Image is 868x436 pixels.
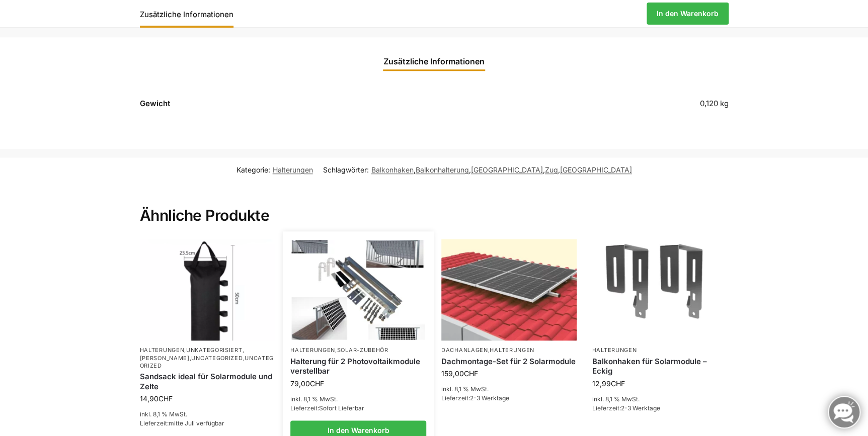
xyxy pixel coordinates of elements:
a: Halterungen [490,346,534,354]
p: inkl. 8,1 % MwSt. [140,410,276,419]
th: Gewicht [140,98,567,116]
a: Uncategorized [191,355,243,362]
a: Dachmontage-Set für 2 Solarmodule [441,357,577,367]
span: Schlagwörter: , , , , [323,164,632,175]
bdi: 159,00 [441,369,478,378]
bdi: 79,00 [290,379,324,388]
span: CHF [159,394,173,403]
p: , , , , [140,346,276,370]
p: inkl. 8,1 % MwSt. [592,395,728,404]
a: Halterungen [290,346,335,354]
h2: Ähnliche Produkte [140,182,729,225]
a: Halterung für 2 Photovoltaikmodule verstellbar [290,357,426,376]
span: CHF [310,379,324,388]
a: Solar-Zubehör [337,346,388,354]
a: [GEOGRAPHIC_DATA] [471,165,543,174]
img: Halterung für 2 Photovoltaikmodule verstellbar [292,240,425,340]
span: Kategorie: [236,164,313,175]
span: CHF [464,369,478,378]
p: inkl. 8,1 % MwSt. [290,395,426,404]
a: Halterungen [273,165,313,174]
a: Uncategorized [140,355,274,369]
img: Sandsäcke zu Beschwerung Camping, Schirme, Pavilions-Solarmodule [140,239,276,340]
a: Halterungen [592,346,637,354]
span: 2-3 Werktage [470,394,509,402]
p: , [290,346,426,354]
span: Lieferzeit: [140,419,224,427]
span: Sofort Lieferbar [319,404,364,412]
a: Zusätzliche Informationen [140,2,239,26]
img: Halterung Solarpaneele Ziegeldach [441,239,577,340]
p: , [441,346,577,354]
span: 2-3 Werktage [620,404,660,412]
a: Sandsack ideal für Solarmodule und Zelte [140,372,276,391]
p: inkl. 8,1 % MwSt. [441,385,577,394]
bdi: 14,90 [140,394,173,403]
td: 0,120 kg [566,98,728,116]
a: In den Warenkorb [647,3,729,25]
a: Balkonhalterung [416,165,469,174]
a: Zug [545,165,558,174]
a: Dachanlagen [441,346,488,354]
span: CHF [610,379,624,388]
a: Zusätzliche Informationen [377,49,491,73]
span: Lieferzeit: [290,404,364,412]
a: [GEOGRAPHIC_DATA] [560,165,632,174]
table: Produktdetails [140,98,729,116]
a: Unkategorisiert [186,346,243,354]
span: Lieferzeit: [441,394,509,402]
a: [PERSON_NAME] [140,355,190,362]
a: Halterungen [140,346,185,354]
img: Balkonhaken für Solarmodule - Eckig [592,239,728,340]
bdi: 12,99 [592,379,624,388]
a: Balkonhaken für Solarmodule – Eckig [592,357,728,376]
span: mitte Juli verfügbar [169,419,224,427]
a: Balkonhaken [371,165,414,174]
span: Lieferzeit: [592,404,660,412]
